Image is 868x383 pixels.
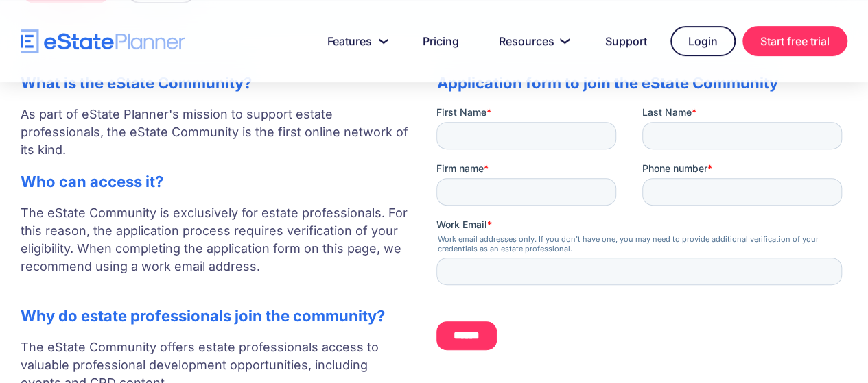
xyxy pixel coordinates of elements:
[21,29,185,53] a: home
[311,27,399,55] a: Features
[670,26,736,56] a: Login
[436,74,847,92] h2: Application form to join the eState Community
[21,307,409,325] h2: Why do estate professionals join the community?
[21,173,409,190] h2: Who can access it?
[21,106,409,159] p: As part of eState Planner's mission to support estate professionals, the eState Community is the ...
[742,26,847,56] a: Start free trial
[21,204,409,293] p: The eState Community is exclusively for estate professionals. For this reason, the application pr...
[589,27,664,55] a: Support
[482,27,582,55] a: Resources
[406,27,476,55] a: Pricing
[21,74,409,92] h2: What is the eState Community?
[436,106,847,360] iframe: Form 0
